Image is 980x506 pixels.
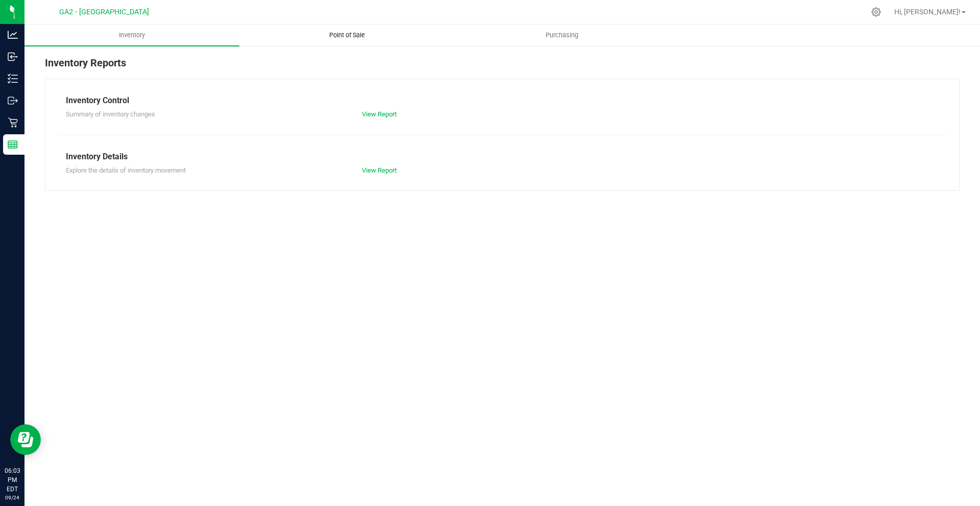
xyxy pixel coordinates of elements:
a: View Report [362,110,397,118]
span: Explore the details of inventory movement [66,166,186,174]
inline-svg: Inbound [8,52,18,62]
span: Hi, [PERSON_NAME]! [894,8,961,16]
a: Purchasing [454,25,669,46]
iframe: Resource center [10,424,41,455]
a: View Report [362,166,397,174]
inline-svg: Reports [8,139,18,150]
span: Purchasing [532,31,592,40]
div: Manage settings [870,7,883,17]
span: GA2 - [GEOGRAPHIC_DATA] [59,8,149,16]
a: Inventory [24,25,239,46]
inline-svg: Retail [8,117,18,128]
div: Inventory Reports [45,55,960,79]
inline-svg: Inventory [8,74,18,84]
span: Inventory [105,31,159,40]
a: Point of Sale [239,25,454,46]
span: Summary of inventory changes [66,110,155,118]
p: 06:03 PM EDT [5,466,20,494]
inline-svg: Analytics [8,30,18,40]
span: Point of Sale [315,31,379,40]
div: Inventory Details [66,151,939,163]
p: 09/24 [5,494,20,501]
div: Inventory Control [66,94,939,107]
inline-svg: Outbound [8,95,18,106]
